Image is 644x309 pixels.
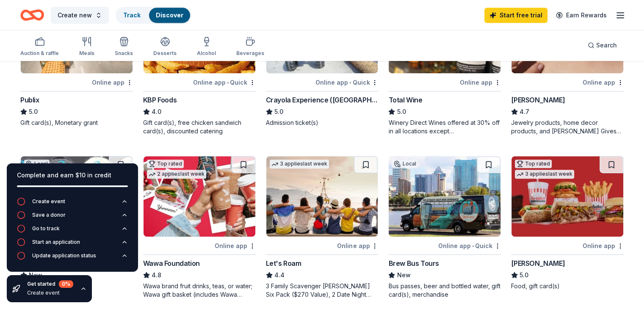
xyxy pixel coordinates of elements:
span: 4.7 [520,107,529,117]
div: Get started [27,280,73,288]
button: Meals [79,33,94,61]
span: Search [596,40,617,50]
span: 5.0 [397,107,406,117]
div: Online app Quick [315,77,378,88]
div: Create event [32,198,65,205]
div: Admission ticket(s) [266,119,379,127]
div: 3 applies last week [515,170,574,179]
div: Online app Quick [193,77,256,88]
div: Top rated [515,160,552,168]
button: Go to track [17,224,128,238]
div: Winery Direct Wines offered at 30% off in all locations except [GEOGRAPHIC_DATA], [GEOGRAPHIC_DAT... [388,119,501,135]
div: Beverages [236,50,264,57]
div: Wawa Foundation [143,258,200,268]
span: 5.0 [274,107,283,117]
div: Complete and earn $10 in credit [17,170,128,180]
span: 5.0 [520,270,528,280]
img: Image for 3 Daughters Brewing [21,156,133,237]
span: 4.8 [152,270,161,280]
a: Track [123,11,141,19]
div: Online app Quick [438,240,501,251]
div: Online app [583,240,624,251]
button: Create new [51,7,109,24]
a: Start free trial [484,8,547,23]
div: Gift card(s), free chicken sandwich card(s), discounted catering [143,119,256,135]
img: Image for Brew Bus Tours [389,156,500,237]
div: Gift card(s), Monetary grant [20,119,133,127]
a: Home [20,5,44,25]
div: Online app [337,240,378,251]
span: Create new [58,10,92,20]
div: Jewelry products, home decor products, and [PERSON_NAME] Gives Back event in-store or online (or ... [511,119,624,135]
img: Image for Let's Roam [266,156,378,237]
div: 3 applies last week [270,160,329,168]
div: Brew Bus Tours [388,258,439,268]
span: • [227,79,229,86]
div: Crayola Experience ([GEOGRAPHIC_DATA]) [266,95,379,105]
div: Wawa brand fruit drinks, teas, or water; Wawa gift basket (includes Wawa products and coupons) [143,282,256,299]
div: Let's Roam [266,258,301,268]
a: Image for Portillo'sTop rated3 applieslast weekOnline app[PERSON_NAME]5.0Food, gift card(s) [511,156,624,290]
button: TrackDiscover [116,7,191,24]
div: Online app [460,77,501,88]
div: [PERSON_NAME] [511,258,565,268]
div: 3 Family Scavenger [PERSON_NAME] Six Pack ($270 Value), 2 Date Night Scavenger [PERSON_NAME] Two ... [266,282,379,299]
div: Desserts [153,50,177,57]
a: Image for Brew Bus ToursLocalOnline app•QuickBrew Bus ToursNewBus passes, beer and bottled water,... [388,156,501,299]
div: Online app [92,77,133,88]
div: Auction & raffle [20,50,59,57]
div: Meals [79,50,94,57]
img: Image for Wawa Foundation [144,156,255,237]
div: Start an application [32,239,80,246]
span: • [349,79,351,86]
span: • [472,243,474,249]
div: KBP Foods [143,95,177,105]
button: Update application status [17,251,128,265]
div: Food, gift card(s) [511,282,624,290]
div: Top rated [147,160,184,168]
div: Update application status [32,252,96,259]
button: Auction & raffle [20,33,59,61]
a: Image for Let's Roam3 applieslast weekOnline appLet's Roam4.43 Family Scavenger [PERSON_NAME] Six... [266,156,379,299]
a: Image for Wawa FoundationTop rated2 applieslast weekOnline appWawa Foundation4.8Wawa brand fruit ... [143,156,256,299]
div: Online app [215,240,256,251]
span: New [397,270,410,280]
span: 5.0 [29,107,38,117]
span: 4.0 [152,107,161,117]
div: Local [392,160,417,168]
div: Publix [20,95,39,105]
button: Create event [17,197,128,211]
a: Earn Rewards [551,8,612,23]
div: Total Wine [388,95,422,105]
div: Snacks [115,50,133,57]
a: Image for 3 Daughters BrewingLocalOnline app•Quick3 Daughters BrewingNewBeer [20,156,133,290]
div: [PERSON_NAME] [511,95,565,105]
button: Save a donor [17,211,128,224]
div: Bus passes, beer and bottled water, gift card(s), merchandise [388,282,501,299]
button: Snacks [115,33,133,61]
button: Beverages [236,33,264,61]
a: Discover [156,11,183,19]
div: Create event [27,290,73,296]
span: 4.4 [274,270,285,280]
div: Save a donor [32,212,66,218]
img: Image for Portillo's [511,156,623,237]
button: Search [581,37,624,54]
div: Go to track [32,225,60,232]
button: Desserts [153,33,177,61]
div: Online app [583,77,624,88]
div: 0 % [59,280,73,288]
div: 2 applies last week [147,170,206,179]
button: Start an application [17,238,128,251]
button: Alcohol [197,33,216,61]
div: Alcohol [197,50,216,57]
